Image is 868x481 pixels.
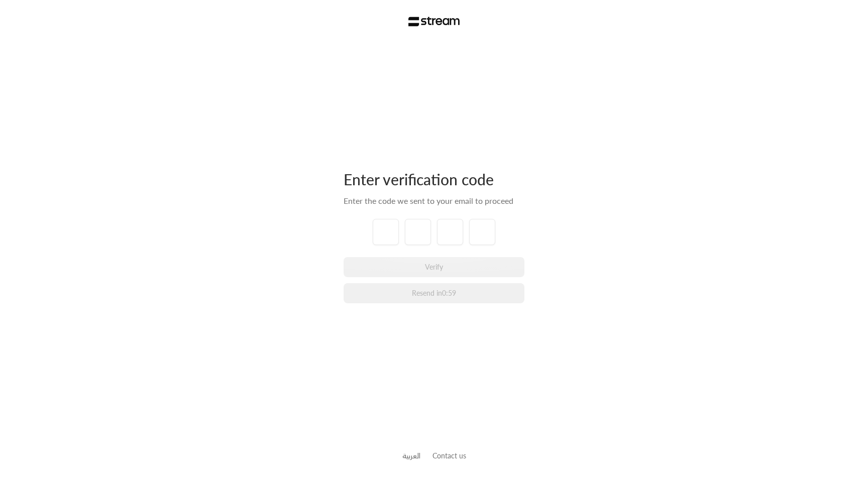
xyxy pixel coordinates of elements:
[408,17,460,27] img: Stream Logo
[402,446,420,465] a: العربية
[432,450,466,461] button: Contact us
[432,451,466,460] a: Contact us
[344,195,524,207] div: Enter the code we sent to your email to proceed
[344,170,524,189] div: Enter verification code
